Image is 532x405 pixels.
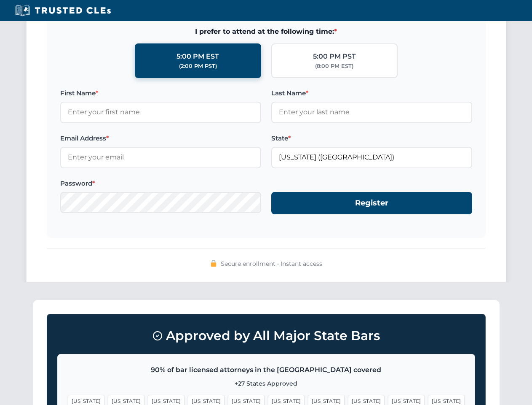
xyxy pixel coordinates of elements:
[13,4,113,17] img: Trusted CLEs
[60,178,261,189] label: Password
[60,147,261,168] input: Enter your email
[221,259,322,268] span: Secure enrollment • Instant access
[271,147,472,168] input: Florida (FL)
[60,88,261,98] label: First Name
[271,88,472,98] label: Last Name
[60,102,261,123] input: Enter your first name
[271,102,472,123] input: Enter your last name
[68,379,465,388] p: +27 States Approved
[315,62,353,70] div: (8:00 PM EST)
[271,192,472,214] button: Register
[60,26,472,37] span: I prefer to attend at the following time:
[68,364,465,375] p: 90% of bar licensed attorneys in the [GEOGRAPHIC_DATA] covered
[313,51,356,62] div: 5:00 PM PST
[57,324,475,347] h3: Approved by All Major State Bars
[179,62,217,70] div: (2:00 PM PST)
[271,133,472,143] label: State
[210,260,217,267] img: 🔒
[176,51,219,62] div: 5:00 PM EST
[60,133,261,143] label: Email Address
